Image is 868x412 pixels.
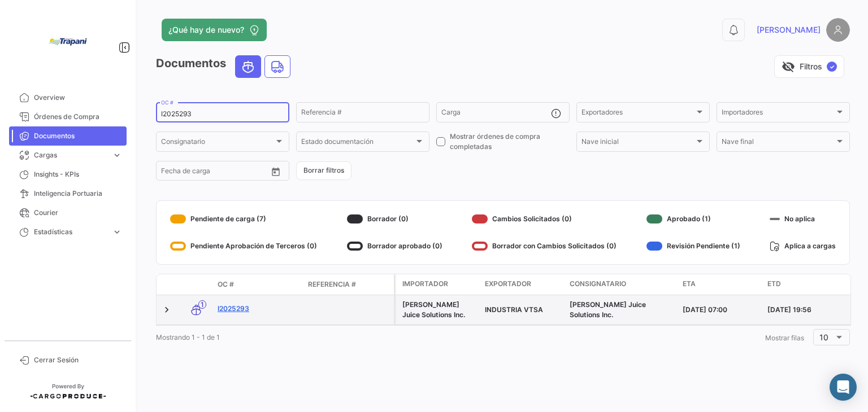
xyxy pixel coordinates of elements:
input: Hasta [189,169,240,177]
span: Estado documentación [301,139,414,147]
button: Land [265,56,290,77]
span: Doehler Juice Solutions Inc. [570,300,646,319]
div: [DATE] 07:00 [683,305,758,315]
span: Importadores [722,110,835,118]
span: Órdenes de Compra [34,112,122,122]
div: Borrador con Cambios Solicitados (0) [472,237,617,255]
a: Documentos [9,126,127,146]
span: visibility_off [782,60,795,73]
div: Pendiente de carga (7) [170,210,317,228]
span: [PERSON_NAME] [757,24,821,36]
img: placeholder-user.png [826,18,850,42]
a: Órdenes de Compra [9,107,127,126]
div: Borrador (0) [347,210,442,228]
span: Courier [34,208,122,218]
div: Borrador aprobado (0) [347,237,442,255]
span: ✓ [827,62,837,72]
datatable-header-cell: Consignatario [565,274,678,295]
span: ETD [767,279,781,289]
div: [PERSON_NAME] Juice Solutions Inc. [402,300,476,320]
h3: Documentos [156,55,294,78]
span: ETA [683,279,696,289]
span: Exportador [485,279,531,289]
a: Courier [9,203,127,222]
datatable-header-cell: Exportador [480,274,565,295]
span: expand_more [112,150,122,160]
datatable-header-cell: Referencia # [303,275,394,294]
datatable-header-cell: ETA [678,274,763,295]
span: Referencia # [308,279,356,290]
a: Expand/Collapse Row [161,304,172,315]
button: Borrar filtros [296,161,351,180]
span: Mostrar órdenes de compra completadas [450,132,570,152]
datatable-header-cell: ETD [763,274,848,295]
div: INDUSTRIA VTSA [485,305,561,315]
span: Documentos [34,131,122,141]
span: Importador [402,279,448,289]
span: OC # [218,279,234,290]
button: ¿Qué hay de nuevo? [162,19,267,41]
a: I2025293 [218,304,299,314]
div: Aplica a cargas [770,237,836,255]
datatable-header-cell: Modo de Transporte [179,280,213,289]
span: 1 [198,300,206,309]
span: Mostrando 1 - 1 de 1 [156,333,220,341]
span: Cargas [34,150,107,160]
a: Inteligencia Portuaria [9,184,127,203]
div: Aprobado (1) [646,210,740,228]
span: Inteligencia Portuaria [34,189,122,199]
span: Insights - KPIs [34,169,122,179]
span: Nave inicial [581,139,695,147]
span: Consignatario [161,139,274,147]
img: bd005829-9598-4431-b544-4b06bbcd40b2.jpg [40,14,96,70]
datatable-header-cell: Importador [396,274,480,295]
datatable-header-cell: OC # [213,275,303,294]
div: Cambios Solicitados (0) [472,210,617,228]
input: Desde [161,169,181,177]
button: Ocean [236,56,261,77]
span: Mostrar filas [765,334,804,342]
a: Insights - KPIs [9,165,127,184]
div: Revisión Pendiente (1) [646,237,740,255]
span: expand_more [112,227,122,237]
span: 10 [819,332,828,342]
div: [DATE] 19:56 [767,305,843,315]
button: visibility_offFiltros✓ [774,55,844,78]
span: ¿Qué hay de nuevo? [168,24,244,36]
span: Exportadores [581,110,695,118]
span: Nave final [722,139,835,147]
span: Estadísticas [34,227,107,237]
div: Abrir Intercom Messenger [830,374,857,401]
a: Overview [9,88,127,107]
div: Pendiente Aprobación de Terceros (0) [170,237,317,255]
span: Cerrar Sesión [34,355,122,365]
span: Consignatario [570,279,626,289]
button: Open calendar [267,163,284,180]
span: Overview [34,93,122,103]
div: No aplica [770,210,836,228]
